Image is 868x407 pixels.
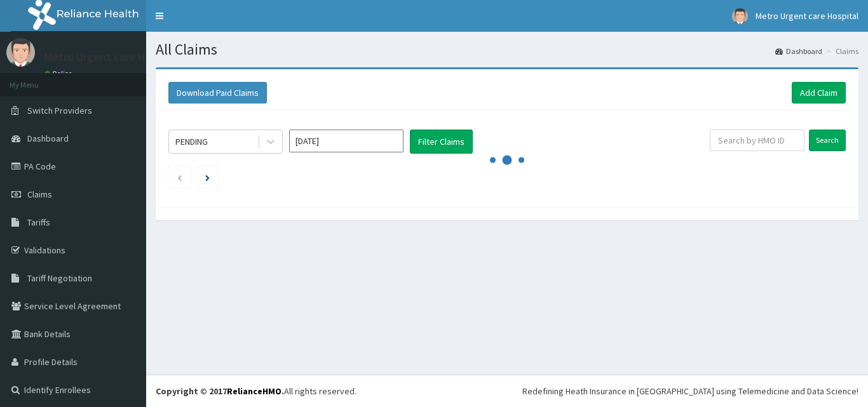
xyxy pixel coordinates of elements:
footer: All rights reserved. [146,375,868,407]
a: Next page [205,171,210,183]
span: Switch Providers [27,105,92,116]
button: Download Paid Claims [168,82,267,103]
input: Search [809,130,846,151]
span: Tariff Negotiation [27,272,92,284]
img: User Image [732,8,748,24]
h1: All Claims [156,41,858,58]
p: Metro Urgent care Hospital [44,51,180,63]
input: Search by HMO ID [710,130,804,151]
span: Dashboard [27,133,69,144]
button: Filter Claims [410,130,473,154]
span: Tariffs [27,217,50,228]
strong: Copyright © 2017 . [156,385,284,397]
div: Redefining Heath Insurance in [GEOGRAPHIC_DATA] using Telemedicine and Data Science! [522,385,858,397]
a: Add Claim [792,82,846,103]
li: Claims [824,46,858,57]
div: PENDING [175,135,208,148]
img: User Image [6,38,35,67]
span: Metro Urgent care Hospital [756,10,858,22]
a: Previous page [177,171,182,183]
span: Claims [27,189,52,200]
a: RelianceHMO [227,385,281,397]
a: Dashboard [775,46,822,57]
svg: audio-loading [488,141,526,179]
input: Select Month and Year [289,130,403,152]
a: Online [44,69,75,78]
